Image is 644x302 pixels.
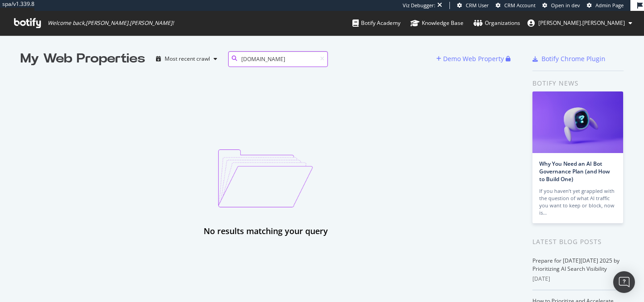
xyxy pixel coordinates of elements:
[410,19,463,28] div: Knowledge Base
[48,19,174,27] span: Welcome back, [PERSON_NAME].[PERSON_NAME] !
[520,16,639,30] button: [PERSON_NAME].[PERSON_NAME]
[352,19,400,28] div: Botify Academy
[532,275,624,283] div: [DATE]
[403,2,435,9] div: Viz Debugger:
[473,11,520,35] a: Organizations
[532,237,624,247] div: Latest Blog Posts
[457,2,489,9] a: CRM User
[436,52,506,66] button: Demo Web Property
[204,225,328,237] div: No results matching your query
[228,51,328,67] input: Search
[587,2,624,9] a: Admin Page
[218,149,313,207] img: emptyProjectImage
[436,55,506,62] a: Demo Web Property
[595,2,624,9] span: Admin Page
[539,160,610,183] a: Why You Need an AI Bot Governance Plan (and How to Build One)
[466,2,489,9] span: CRM User
[473,19,520,28] div: Organizations
[532,257,620,273] a: Prepare for [DATE][DATE] 2025 by Prioritizing AI Search Visibility
[542,54,605,63] div: Botify Chrome Plugin
[152,52,221,66] button: Most recent crawl
[504,2,536,9] span: CRM Account
[532,91,623,153] img: Why You Need an AI Bot Governance Plan (and How to Build One)
[165,56,210,62] div: Most recent crawl
[443,54,504,63] div: Demo Web Property
[542,2,580,9] a: Open in dev
[352,11,400,35] a: Botify Academy
[538,19,625,27] span: charles.lemaire
[539,187,616,216] div: If you haven’t yet grappled with the question of what AI traffic you want to keep or block, now is…
[532,54,605,63] a: Botify Chrome Plugin
[20,50,145,68] div: My Web Properties
[410,11,463,35] a: Knowledge Base
[613,271,635,293] div: Open Intercom Messenger
[532,78,624,88] div: Botify news
[551,2,580,9] span: Open in dev
[496,2,536,9] a: CRM Account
